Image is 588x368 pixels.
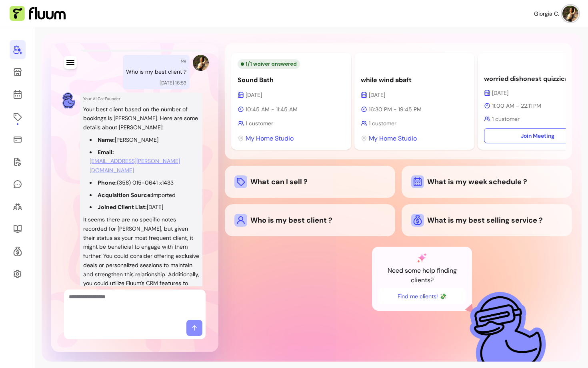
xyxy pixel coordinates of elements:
[378,266,466,285] p: Need some help finding clients?
[411,214,562,227] div: What is my best selling service ?
[10,6,66,21] img: Fluum Logo
[61,93,77,109] img: AI Co-Founder avatar
[98,149,114,156] strong: Email:
[98,203,147,211] strong: Joined Client List:
[83,105,199,132] p: Your best client based on the number of bookings is [PERSON_NAME]. Here are some details about [P...
[10,85,26,104] a: Calendar
[10,264,26,284] a: Settings
[98,136,115,143] strong: Name:
[83,215,199,306] p: It seems there are no specific notes recorded for [PERSON_NAME], but given their status as your m...
[10,62,26,82] a: My Page
[234,214,386,227] div: Who is my best client ?
[238,119,345,127] p: 1 customer
[534,10,559,18] span: Giorgia C.
[361,91,468,99] p: [DATE]
[534,6,578,22] button: avatarGiorgia C.
[238,59,300,69] div: 1 / 1 waiver answered
[10,152,26,171] a: Waivers
[98,191,152,199] strong: Acquisition Source:
[562,6,578,22] img: avatar
[90,135,199,145] li: [PERSON_NAME]
[90,191,199,200] li: Imported
[126,67,186,76] p: Who is my best client ?
[238,91,345,99] p: [DATE]
[10,40,26,59] a: Home
[10,219,26,239] a: Resources
[181,58,186,64] p: Me
[10,175,26,194] a: My Messages
[411,175,562,188] div: What is my week schedule ?
[238,75,345,85] p: Sound Bath
[83,96,199,102] p: Your AI Co-Founder
[90,178,199,187] li: (358) 015-0641 x1433
[98,179,117,186] strong: Phone:
[10,130,26,149] a: Sales
[361,105,468,113] p: 16:30 PM - 19:45 PM
[246,134,294,143] span: My Home Studio
[90,157,199,175] a: [EMAIL_ADDRESS][PERSON_NAME][DOMAIN_NAME]
[378,288,466,304] button: Find me clients! 💸
[90,203,199,212] li: [DATE]
[10,242,26,261] a: Refer & Earn
[361,119,468,127] p: 1 customer
[10,107,26,127] a: Offerings
[238,105,345,113] p: 10:45 AM - 11:45 AM
[10,197,26,216] a: Clients
[234,175,386,188] div: What can I sell ?
[69,293,201,317] textarea: Ask me anything...
[193,55,209,71] img: Provider image
[160,80,186,86] p: [DATE] 16:53
[417,253,427,263] img: AI Co-Founder gradient star
[361,75,468,85] p: while wind abaft
[369,134,417,143] span: My Home Studio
